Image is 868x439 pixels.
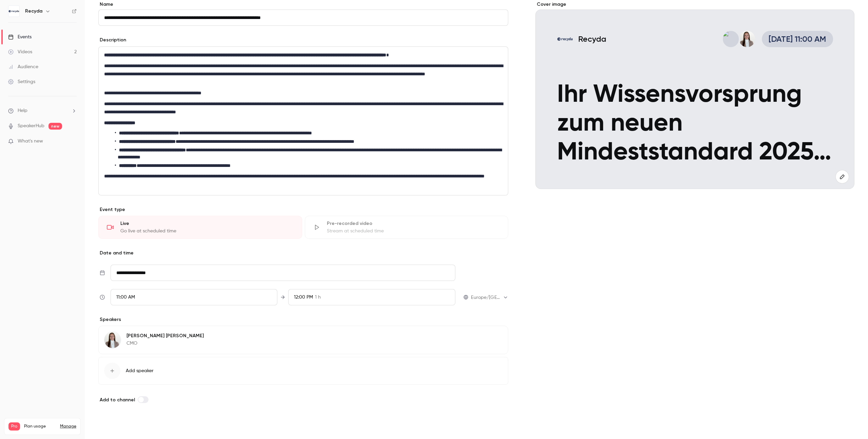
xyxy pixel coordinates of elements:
[126,332,204,339] p: [PERSON_NAME] [PERSON_NAME]
[111,265,456,281] input: Tue, Feb 17, 2026
[8,78,35,85] div: Settings
[315,294,321,301] span: 1 h
[18,107,27,114] span: Help
[305,216,509,239] div: Pre-recorded videoStream at scheduled time
[98,316,508,323] p: Speakers
[327,220,500,227] div: Pre-recorded video
[116,295,135,300] span: 11:00 AM
[294,295,313,300] span: 12:00 PM
[8,107,77,114] li: help-dropdown-opener
[327,228,500,234] div: Stream at scheduled time
[60,424,76,429] a: Manage
[739,31,755,47] img: Vivian Loftin
[98,46,508,195] section: description
[471,294,508,301] div: Europe/[GEOGRAPHIC_DATA]
[8,34,32,40] div: Events
[8,6,19,17] img: Recyda
[18,138,43,145] span: What's new
[98,420,123,434] button: Save
[98,1,508,8] label: Name
[126,367,154,374] span: Add speaker
[18,122,44,130] a: SpeakerHub
[8,49,32,55] div: Videos
[98,206,508,213] p: Event type
[104,332,121,348] img: Vivian Loftin
[557,81,833,168] p: Ihr Wissensvorsprung zum neuen Mindeststandard 2025: So meistern Sie die neuen Anforderungen
[120,220,294,227] div: Live
[48,123,62,130] span: new
[111,289,278,305] div: From
[25,8,42,15] h6: Recyda
[578,34,606,44] p: Recyda
[24,424,56,429] span: Plan usage
[99,47,508,195] div: editor
[557,31,573,47] img: Ihr Wissensvorsprung zum neuen Mindeststandard 2025: So meistern Sie die neuen Anforderungen
[126,340,204,347] p: CMO
[98,250,508,256] p: Date and time
[98,37,126,43] label: Description
[8,422,20,431] span: Pro
[8,63,38,70] div: Audience
[762,31,833,47] span: [DATE] 11:00 AM
[98,326,508,354] div: Vivian Loftin[PERSON_NAME] [PERSON_NAME]CMO
[100,397,135,403] span: Add to channel
[535,1,854,8] label: Cover image
[288,289,455,305] div: To
[120,228,294,234] div: Go live at scheduled time
[98,216,302,239] div: LiveGo live at scheduled time
[98,357,508,385] button: Add speaker
[723,31,739,47] img: Anna Zießow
